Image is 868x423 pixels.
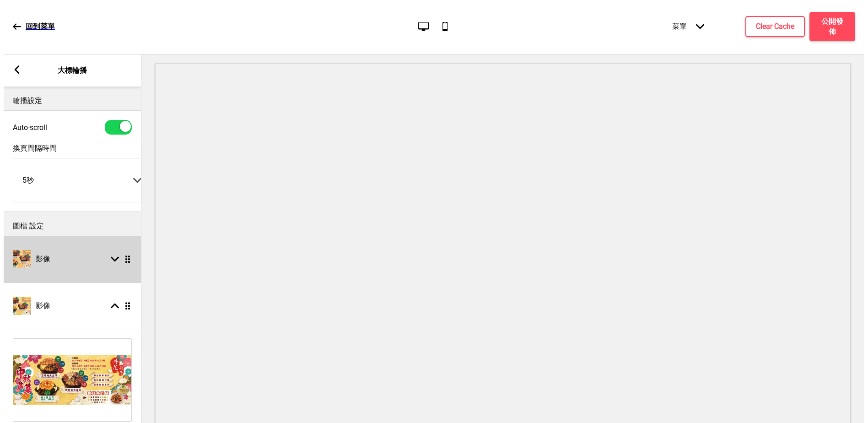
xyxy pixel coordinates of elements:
[756,22,794,32] h4: Clear Cache
[13,221,132,231] p: 圖檔 設定
[13,339,131,421] img: Image
[13,14,55,39] a: 回到菜單
[4,236,141,282] div: 影像
[809,12,855,41] button: 公開發佈
[13,144,132,153] label: 換頁間隔時間
[13,96,132,106] p: 輪播設定
[36,254,50,264] h4: 影像
[4,282,141,329] div: 影像
[819,16,846,37] h4: 公開發佈
[13,123,47,132] label: Auto-scroll
[745,16,805,37] button: Clear Cache
[663,13,713,41] div: 菜單
[36,301,50,311] h4: 影像
[26,22,55,32] p: 回到菜單
[58,65,87,76] p: 大標輪播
